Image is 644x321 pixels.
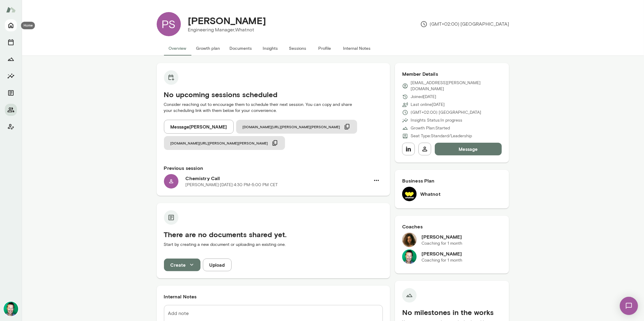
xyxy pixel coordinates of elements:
h6: Previous session [164,164,383,172]
img: Brian Lawrence [402,249,417,264]
button: Profile [311,41,338,56]
h5: No upcoming sessions scheduled [164,90,383,99]
button: Documents [5,87,17,99]
img: Mento [6,4,16,15]
button: Upload [203,259,232,271]
h6: Whatnot [420,190,441,198]
p: Seat Type: Standard/Leadership [411,133,472,139]
button: Members [5,104,17,116]
button: [DOMAIN_NAME][URL][PERSON_NAME][PERSON_NAME] [236,120,357,134]
button: Message [435,143,502,155]
button: [DOMAIN_NAME][URL][PERSON_NAME][PERSON_NAME] [164,136,285,150]
button: Growth Plan [5,53,17,65]
button: Overview [164,41,191,56]
button: Internal Notes [338,41,376,56]
button: Client app [5,121,17,133]
button: Documents [225,41,257,56]
p: Growth Plan: Started [411,125,450,131]
button: Insights [5,70,17,82]
h5: No milestones in the works [402,307,502,317]
img: Brian Lawrence [4,302,18,316]
h6: [PERSON_NAME] [421,250,462,257]
button: Message[PERSON_NAME] [164,120,234,134]
p: (GMT+02:00) [GEOGRAPHIC_DATA] [420,21,509,28]
h6: Business Plan [402,177,502,184]
h5: There are no documents shared yet. [164,230,383,239]
button: Growth plan [191,41,225,56]
p: Last online [DATE] [411,102,445,108]
h6: [PERSON_NAME] [421,233,462,240]
h6: Coaches [402,223,502,230]
button: Sessions [5,36,17,48]
p: Coaching for 1 month [421,257,462,263]
p: Engineering Manager, Whatnot [188,26,266,33]
h4: [PERSON_NAME] [188,15,266,26]
img: Najla Elmachtoub [402,233,417,247]
p: Start by creating a new document or uploading an existing one. [164,242,383,248]
h6: Chemistry Call [186,175,370,182]
p: Joined [DATE] [411,94,436,100]
p: (GMT+02:00) [GEOGRAPHIC_DATA] [411,110,481,116]
div: PS [157,12,181,36]
span: [DOMAIN_NAME][URL][PERSON_NAME][PERSON_NAME] [243,124,340,129]
p: Coaching for 1 month [421,240,462,246]
button: Create [164,259,200,271]
p: Consider reaching out to encourage them to schedule their next session. You can copy and share yo... [164,102,383,114]
p: [PERSON_NAME] · [DATE] · 4:30 PM-5:00 PM CET [186,182,278,188]
p: [EMAIL_ADDRESS][PERSON_NAME][DOMAIN_NAME] [411,80,502,92]
button: Sessions [284,41,311,56]
button: Home [5,19,17,31]
span: [DOMAIN_NAME][URL][PERSON_NAME][PERSON_NAME] [171,141,268,145]
p: Insights Status: In progress [411,117,462,123]
div: Home [21,22,35,29]
h6: Member Details [402,70,502,78]
button: Insights [257,41,284,56]
h6: Internal Notes [164,293,383,300]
